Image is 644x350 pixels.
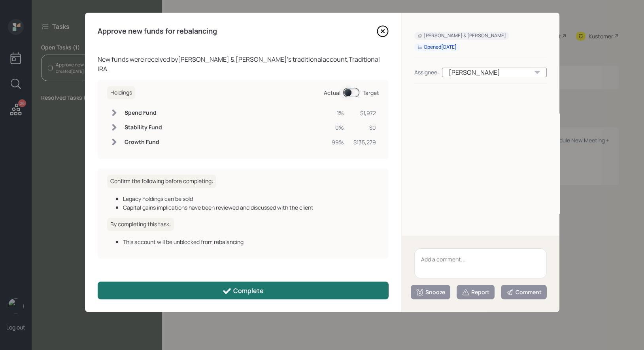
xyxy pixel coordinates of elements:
[125,124,162,131] h6: Stability Fund
[417,44,457,51] div: Opened [DATE]
[442,68,547,77] div: [PERSON_NAME]
[417,32,506,39] div: [PERSON_NAME] & [PERSON_NAME]
[98,27,217,36] h4: Approve new funds for rebalancing
[123,203,379,212] div: Capital gains implications have been reviewed and discussed with the client
[332,109,344,117] div: 1%
[353,109,376,117] div: $1,972
[324,89,340,97] div: Actual
[107,86,135,99] h6: Holdings
[457,285,495,299] button: Report
[353,138,376,146] div: $135,279
[363,89,379,97] div: Target
[222,286,264,296] div: Complete
[123,238,379,246] div: This account will be unblocked from rebalancing
[353,123,376,132] div: $0
[98,55,389,74] div: New funds were received by [PERSON_NAME] & [PERSON_NAME] 's traditional account, Traditional IRA .
[123,195,379,203] div: Legacy holdings can be sold
[107,218,174,231] h6: By completing this task:
[414,68,439,76] div: Assignee:
[332,138,344,146] div: 99%
[501,285,547,299] button: Comment
[411,285,450,299] button: Snooze
[506,288,542,296] div: Comment
[98,282,389,299] button: Complete
[125,139,162,146] h6: Growth Fund
[332,123,344,132] div: 0%
[416,288,445,296] div: Snooze
[125,110,162,116] h6: Spend Fund
[107,175,216,188] h6: Confirm the following before completing:
[462,288,489,296] div: Report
